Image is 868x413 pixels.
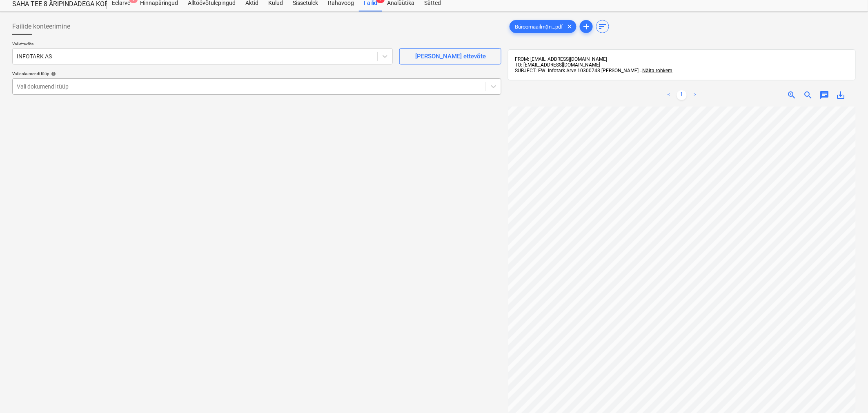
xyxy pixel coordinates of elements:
span: zoom_in [787,90,797,100]
span: ... [639,68,672,73]
div: [PERSON_NAME] ettevõte [415,51,486,62]
span: TO: [EMAIL_ADDRESS][DOMAIN_NAME] [515,62,600,68]
a: Page 1 is your current page [677,90,687,100]
span: save_alt [836,90,846,100]
a: Previous page [664,90,674,100]
span: chat [820,90,830,100]
div: Büroomaailm(In...pdf [510,20,576,33]
span: help [49,71,56,76]
button: [PERSON_NAME] ettevõte [399,48,501,64]
iframe: Chat Widget [827,374,868,413]
span: SUBJECT: FW: Infotark Arve 10300748 [PERSON_NAME] [515,68,639,73]
span: FROM: [EMAIL_ADDRESS][DOMAIN_NAME] [515,56,607,62]
span: Failide konteerimine [12,22,70,31]
span: sort [598,22,608,31]
span: Näita rohkem [642,68,672,73]
a: Next page [690,90,700,100]
span: zoom_out [803,90,813,100]
p: Vali ettevõte [12,41,393,48]
span: clear [565,22,574,31]
div: Vali dokumendi tüüp [12,71,501,76]
span: add [581,22,591,31]
span: Büroomaailm(In...pdf [510,24,568,30]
